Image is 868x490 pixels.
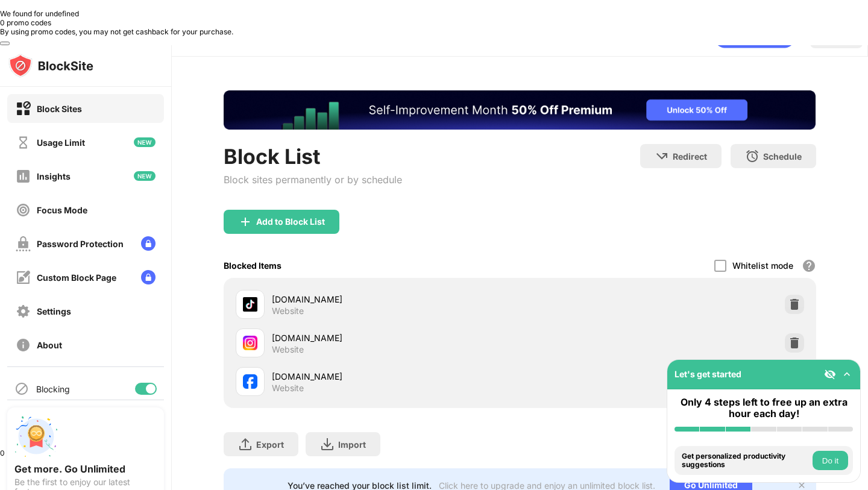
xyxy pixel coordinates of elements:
[37,306,71,316] div: Settings
[16,338,31,353] img: about-off.svg
[675,397,853,419] div: Only 4 steps left to free up an extra hour each day!
[732,260,793,271] div: Whitelist mode
[256,217,325,227] div: Add to Block List
[813,451,848,470] button: Do it
[824,368,836,380] img: eye-not-visible.svg
[16,135,31,150] img: time-usage-off.svg
[673,151,707,162] div: Redirect
[37,239,124,249] div: Password Protection
[14,415,58,458] img: push-unlimited.svg
[37,340,62,350] div: About
[272,306,304,316] div: Website
[37,137,85,148] div: Usage Limit
[224,260,281,271] div: Blocked Items
[16,203,31,218] img: focus-off.svg
[272,383,304,394] div: Website
[14,382,29,396] img: blocking-icon.svg
[224,174,402,186] div: Block sites permanently or by schedule
[36,384,70,394] div: Blocking
[682,452,810,470] div: Get personalized productivity suggestions
[272,293,520,306] div: [DOMAIN_NAME]
[16,236,31,251] img: password-protection-off.svg
[243,297,257,312] img: favicons
[338,439,366,450] div: Import
[272,370,520,383] div: [DOMAIN_NAME]
[272,344,304,355] div: Website
[141,236,156,251] img: lock-menu.svg
[797,480,807,490] img: x-button.svg
[14,463,157,475] div: Get more. Go Unlimited
[134,171,156,181] img: new-icon.svg
[256,439,284,450] div: Export
[841,368,853,380] img: omni-setup-toggle.svg
[16,270,31,285] img: customize-block-page-off.svg
[37,104,82,114] div: Block Sites
[37,272,116,283] div: Custom Block Page
[8,54,93,78] img: logo-blocksite.svg
[243,374,257,389] img: favicons
[141,270,156,284] img: lock-menu.svg
[134,137,156,147] img: new-icon.svg
[16,169,31,184] img: insights-off.svg
[224,144,402,169] div: Block List
[243,336,257,350] img: favicons
[763,151,802,162] div: Schedule
[37,205,87,215] div: Focus Mode
[16,101,31,116] img: block-on.svg
[37,171,71,181] div: Insights
[224,90,816,130] iframe: Banner
[675,369,741,379] div: Let's get started
[272,331,520,344] div: [DOMAIN_NAME]
[16,304,31,319] img: settings-off.svg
